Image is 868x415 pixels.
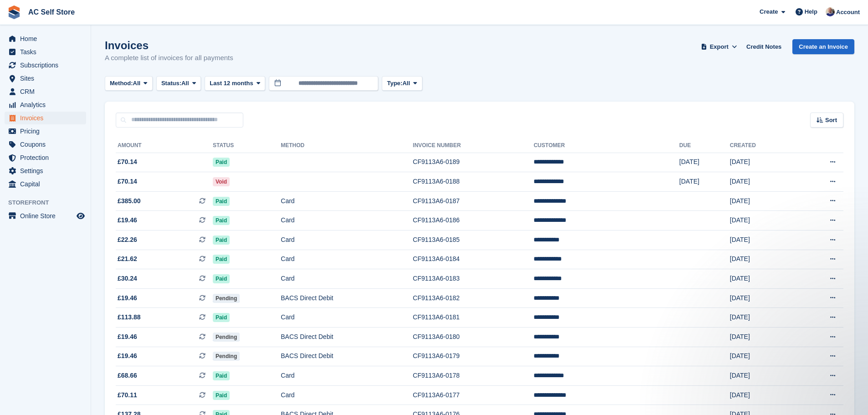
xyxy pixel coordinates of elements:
[5,178,86,190] a: menu
[118,274,137,283] span: £30.24
[20,164,75,177] span: Settings
[730,138,796,153] th: Created
[205,76,265,91] button: Last 12 months
[730,153,796,172] td: [DATE]
[213,313,230,322] span: Paid
[805,7,817,16] span: Help
[213,236,230,245] span: Paid
[281,366,413,386] td: Card
[413,250,534,269] td: CF9113A6-0184
[413,138,534,153] th: Invoice Number
[5,59,86,72] a: menu
[836,8,860,17] span: Account
[281,191,413,211] td: Card
[118,196,141,206] span: £385.00
[826,7,835,16] img: Barry Todd
[213,197,230,206] span: Paid
[213,158,230,167] span: Paid
[118,157,137,167] span: £70.14
[7,5,21,19] img: stora-icon-8386f47178a22dfd0bd8f6a31ec36ba5ce8667c1dd55bd0f319d3a0aa187defe.svg
[699,39,739,54] button: Export
[281,231,413,250] td: Card
[20,72,75,85] span: Sites
[413,385,534,405] td: CF9113A6-0177
[20,178,75,190] span: Capital
[730,191,796,211] td: [DATE]
[730,366,796,386] td: [DATE]
[281,269,413,289] td: Card
[413,288,534,308] td: CF9113A6-0182
[118,177,137,186] span: £70.14
[116,138,213,153] th: Amount
[110,79,133,88] span: Method:
[730,250,796,269] td: [DATE]
[213,255,230,264] span: Paid
[5,164,86,177] a: menu
[730,385,796,405] td: [DATE]
[5,98,86,111] a: menu
[20,85,75,98] span: CRM
[413,347,534,366] td: CF9113A6-0179
[5,72,86,85] a: menu
[20,151,75,164] span: Protection
[213,274,230,283] span: Paid
[730,211,796,231] td: [DATE]
[213,216,230,225] span: Paid
[679,153,730,172] td: [DATE]
[213,371,230,380] span: Paid
[105,76,153,91] button: Method: All
[730,308,796,328] td: [DATE]
[743,39,785,54] a: Credit Notes
[105,39,233,51] h1: Invoices
[281,308,413,328] td: Card
[792,39,854,54] a: Create an Invoice
[730,269,796,289] td: [DATE]
[118,371,137,380] span: £68.66
[413,269,534,289] td: CF9113A6-0183
[20,138,75,151] span: Coupons
[281,211,413,231] td: Card
[75,210,86,221] a: Preview store
[118,351,137,361] span: £19.46
[281,138,413,153] th: Method
[413,211,534,231] td: CF9113A6-0186
[20,125,75,138] span: Pricing
[118,313,141,322] span: £113.88
[281,328,413,347] td: BACS Direct Debit
[413,308,534,328] td: CF9113A6-0181
[118,215,137,225] span: £19.46
[213,352,240,361] span: Pending
[5,151,86,164] a: menu
[5,210,86,222] a: menu
[181,79,189,88] span: All
[20,98,75,111] span: Analytics
[281,288,413,308] td: BACS Direct Debit
[730,328,796,347] td: [DATE]
[5,112,86,124] a: menu
[213,138,281,153] th: Status
[133,79,141,88] span: All
[382,76,422,91] button: Type: All
[5,125,86,138] a: menu
[156,76,201,91] button: Status: All
[825,116,837,125] span: Sort
[281,385,413,405] td: Card
[413,191,534,211] td: CF9113A6-0187
[213,294,240,303] span: Pending
[413,153,534,172] td: CF9113A6-0189
[760,7,778,16] span: Create
[118,293,137,303] span: £19.46
[161,79,181,88] span: Status:
[213,391,230,400] span: Paid
[210,79,253,88] span: Last 12 months
[730,231,796,250] td: [DATE]
[5,46,86,58] a: menu
[5,85,86,98] a: menu
[402,79,410,88] span: All
[20,112,75,124] span: Invoices
[118,390,137,400] span: £70.11
[8,198,91,207] span: Storefront
[730,172,796,192] td: [DATE]
[20,59,75,72] span: Subscriptions
[213,333,240,342] span: Pending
